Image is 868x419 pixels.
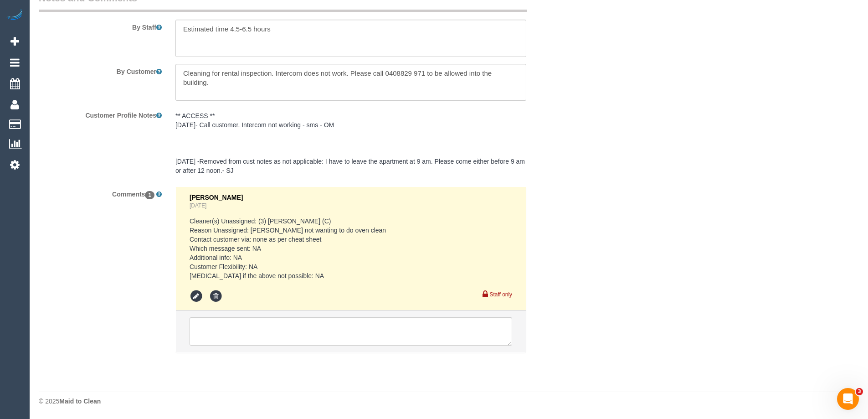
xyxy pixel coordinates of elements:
[490,291,512,298] small: Staff only
[39,397,859,406] div: © 2025
[190,202,206,209] a: [DATE]
[32,20,169,32] label: By Staff
[175,111,526,175] pre: ** ACCESS ** [DATE]- Call customer. Intercom not working - sms - OM [DATE] -Removed from cust not...
[190,194,243,201] span: [PERSON_NAME]
[32,64,169,76] label: By Customer
[32,108,169,120] label: Customer Profile Notes
[5,9,24,22] img: Automaid Logo
[59,398,101,405] strong: Maid to Clean
[837,388,859,410] iframe: Intercom live chat
[145,191,154,199] span: 1
[856,388,863,395] span: 3
[32,186,169,199] label: Comments
[190,217,512,280] pre: Cleaner(s) Unassigned: (3) [PERSON_NAME] (C) Reason Unassigned: [PERSON_NAME] not wanting to do o...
